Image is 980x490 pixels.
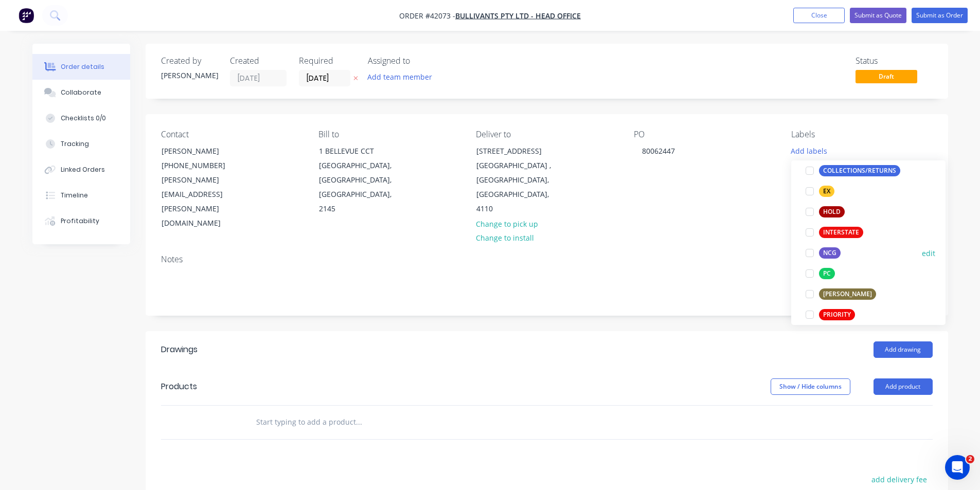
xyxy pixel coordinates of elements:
[791,130,932,139] div: Labels
[61,139,89,149] div: Tracking
[368,56,471,66] div: Assigned to
[801,246,845,260] button: NCG
[771,378,850,395] button: Show / Hide columns
[801,225,867,240] button: INTERSTATE
[856,56,933,66] div: Status
[153,143,256,231] div: [PERSON_NAME][PHONE_NUMBER][PERSON_NAME][EMAIL_ADDRESS][PERSON_NAME][DOMAIN_NAME]
[161,380,197,393] div: Products
[32,131,130,157] button: Tracking
[162,158,247,173] div: [PHONE_NUMBER]
[866,473,933,486] button: add delivery fee
[61,165,105,174] div: Linked Orders
[61,216,99,226] div: Profitability
[850,8,906,23] button: Submit as Quote
[874,378,933,395] button: Add product
[61,88,101,97] div: Collaborate
[801,184,839,198] button: EX
[786,143,833,157] button: Add labels
[801,205,849,219] button: HOLD
[912,8,968,23] button: Submit as Order
[61,114,106,123] div: Checklists 0/0
[161,70,218,81] div: [PERSON_NAME]
[634,143,683,158] div: 80062447
[793,8,845,23] button: Close
[856,70,917,83] span: Draft
[318,130,459,139] div: Bill to
[32,80,130,105] button: Collaborate
[32,183,130,208] button: Timeline
[819,247,841,259] div: NCG
[161,56,218,66] div: Created by
[162,173,247,230] div: [PERSON_NAME][EMAIL_ADDRESS][PERSON_NAME][DOMAIN_NAME]
[230,56,287,66] div: Created
[819,288,876,300] div: [PERSON_NAME]
[161,255,933,264] div: Notes
[161,343,198,356] div: Drawings
[61,191,88,200] div: Timeline
[162,144,247,158] div: [PERSON_NAME]
[476,130,617,139] div: Deliver to
[922,248,935,259] button: edit
[310,143,413,216] div: 1 BELLEVUE CCT[GEOGRAPHIC_DATA], [GEOGRAPHIC_DATA], [GEOGRAPHIC_DATA], 2145
[455,11,581,21] a: BULLIVANTS PTY LTD - HEAD OFFICE
[874,341,933,358] button: Add drawing
[299,56,355,66] div: Required
[476,144,562,158] div: [STREET_ADDRESS]
[32,54,130,80] button: Order details
[476,158,562,216] div: [GEOGRAPHIC_DATA] , [GEOGRAPHIC_DATA], [GEOGRAPHIC_DATA], 4110
[19,8,34,23] img: Factory
[362,70,437,84] button: Add team member
[819,165,900,176] div: COLLECTIONS/RETURNS
[945,455,970,480] iframe: Intercom live chat
[819,268,835,279] div: PC
[819,206,845,217] div: HOLD
[256,412,461,432] input: Start typing to add a product...
[819,186,834,197] div: EX
[319,158,404,216] div: [GEOGRAPHIC_DATA], [GEOGRAPHIC_DATA], [GEOGRAPHIC_DATA], 2145
[470,231,539,245] button: Change to install
[470,216,543,230] button: Change to pick up
[966,455,974,463] span: 2
[368,70,438,84] button: Add team member
[801,164,904,178] button: COLLECTIONS/RETURNS
[32,157,130,183] button: Linked Orders
[819,227,863,238] div: INTERSTATE
[634,130,775,139] div: PO
[32,208,130,234] button: Profitability
[801,266,839,281] button: PC
[399,11,455,21] span: Order #42073 -
[801,307,859,322] button: PRIORITY
[161,130,302,139] div: Contact
[468,143,571,216] div: [STREET_ADDRESS][GEOGRAPHIC_DATA] , [GEOGRAPHIC_DATA], [GEOGRAPHIC_DATA], 4110
[319,144,404,158] div: 1 BELLEVUE CCT
[819,309,855,320] div: PRIORITY
[61,62,104,71] div: Order details
[32,105,130,131] button: Checklists 0/0
[801,287,880,301] button: [PERSON_NAME]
